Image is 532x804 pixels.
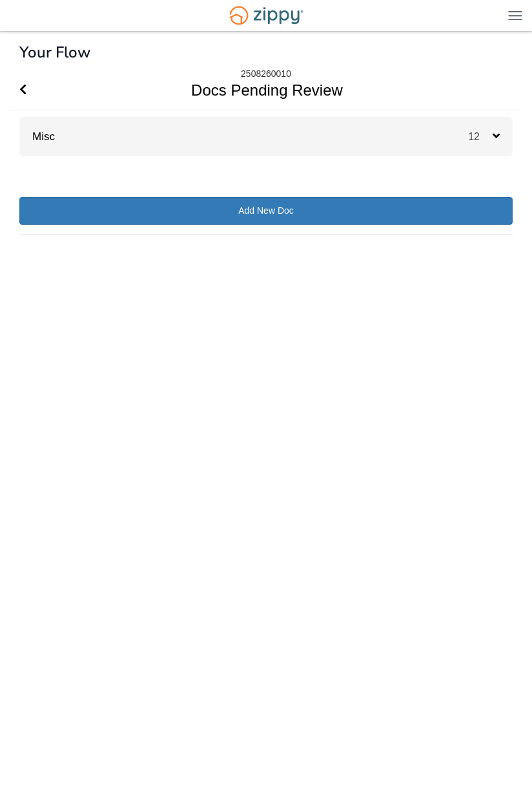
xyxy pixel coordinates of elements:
a: Misc [19,130,55,143]
h1: Your Flow [19,44,90,61]
img: Mobile Dropdown Menu [508,10,522,20]
div: 2508260010 [241,68,291,79]
a: Go Back [19,70,26,110]
span: 12 [468,131,493,142]
h1: Docs Pending Review [10,70,507,110]
a: Add New Doc [19,197,513,225]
